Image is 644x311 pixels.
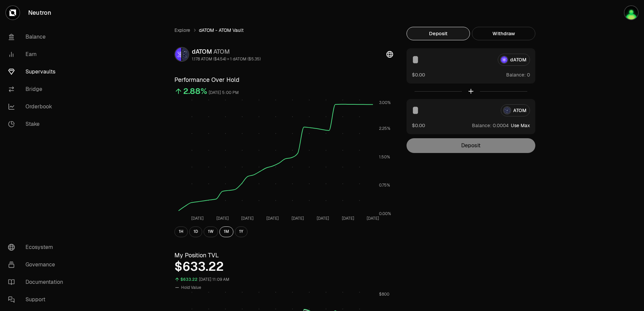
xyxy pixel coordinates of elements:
a: Ecosystem [3,239,72,256]
div: 2.88% [183,86,207,97]
div: dATOM [192,47,261,56]
a: Balance [3,28,72,46]
span: dATOM - ATOM Vault [199,27,244,34]
a: Support [3,291,72,308]
h3: Performance Over Hold [174,75,393,85]
a: Earn [3,46,72,63]
span: Hold Value [181,285,201,290]
nav: breadcrumb [174,27,393,34]
a: Stake [3,115,72,133]
button: Use Max [511,122,530,129]
a: Bridge [3,81,72,98]
img: dATOM Logo [175,48,181,61]
a: Explore [174,27,190,34]
button: 1H [174,226,188,237]
tspan: [DATE] [367,216,379,221]
tspan: [DATE] [266,216,279,221]
tspan: 1.50% [379,154,390,160]
div: $633.22 [174,260,393,273]
button: $0.00 [412,122,425,129]
tspan: [DATE] [317,216,329,221]
button: 1M [219,226,233,237]
span: Balance: [472,122,491,129]
button: 1W [204,226,218,237]
img: ATOM Logo [182,48,189,61]
tspan: [DATE] [191,216,204,221]
button: 1D [189,226,202,237]
div: [DATE] 5:00 PM [209,89,239,97]
tspan: 0.00% [379,211,391,216]
span: ATOM [213,48,230,55]
div: [DATE] 11:09 AM [199,276,229,283]
a: Orderbook [3,98,72,115]
button: Withdraw [472,27,535,40]
img: OG Cosmos [625,6,638,19]
button: $0.00 [412,71,425,78]
tspan: [DATE] [241,216,254,221]
h3: My Position TVL [174,251,393,260]
tspan: [DATE] [291,216,304,221]
tspan: 2.25% [379,126,390,131]
div: 1.178 ATOM ($4.54) = 1 dATOM ($5.35) [192,56,261,62]
div: $633.22 [180,276,198,283]
tspan: [DATE] [216,216,229,221]
tspan: [DATE] [342,216,354,221]
tspan: $800 [379,292,389,297]
tspan: 0.75% [379,183,390,188]
tspan: 3.00% [379,100,391,105]
button: Deposit [407,27,470,40]
a: Supervaults [3,63,72,81]
span: Balance: [506,71,526,78]
a: Documentation [3,273,72,291]
a: Governance [3,256,72,273]
button: 1Y [235,226,248,237]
